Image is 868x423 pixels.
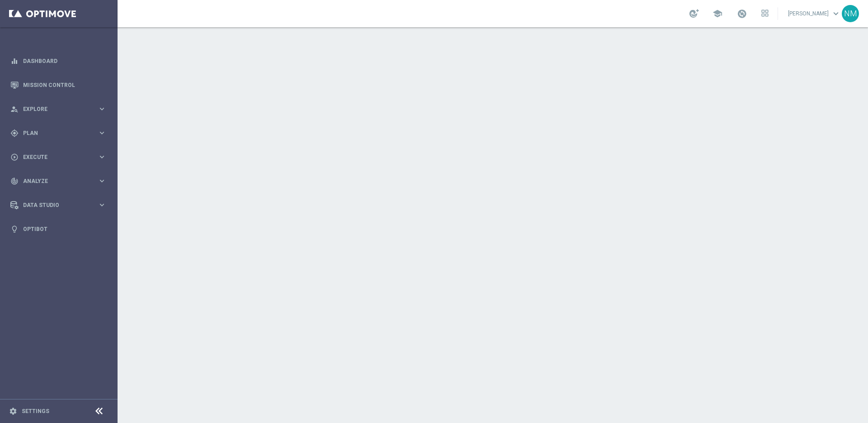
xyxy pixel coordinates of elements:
[831,9,841,19] span: keyboard_arrow_down
[23,49,106,73] a: Dashboard
[10,105,19,113] i: person_search
[10,130,107,137] button: gps_fixed Plan keyboard_arrow_right
[10,82,107,89] button: Mission Control
[23,106,98,112] span: Explore
[10,153,19,161] i: play_circle_outline
[98,177,106,185] i: keyboard_arrow_right
[9,407,17,415] i: settings
[98,201,106,209] i: keyboard_arrow_right
[23,178,98,184] span: Analyze
[10,217,106,241] div: Optibot
[10,226,107,233] button: lightbulb Optibot
[98,105,106,113] i: keyboard_arrow_right
[23,130,98,136] span: Plan
[10,58,107,65] button: equalizer Dashboard
[10,129,19,137] i: gps_fixed
[22,409,49,414] a: Settings
[787,7,842,20] a: [PERSON_NAME]keyboard_arrow_down
[10,73,106,97] div: Mission Control
[10,129,98,137] div: Plan
[842,5,859,22] div: NM
[23,217,106,241] a: Optibot
[10,201,98,209] div: Data Studio
[10,49,106,73] div: Dashboard
[10,177,98,185] div: Analyze
[23,73,106,97] a: Mission Control
[10,178,107,185] button: track_changes Analyze keyboard_arrow_right
[10,106,107,113] button: person_search Explore keyboard_arrow_right
[10,57,19,65] i: equalizer
[10,225,19,233] i: lightbulb
[98,129,106,137] i: keyboard_arrow_right
[23,154,98,160] span: Execute
[10,202,107,209] button: Data Studio keyboard_arrow_right
[10,153,98,161] div: Execute
[10,105,98,113] div: Explore
[10,154,107,161] button: play_circle_outline Execute keyboard_arrow_right
[23,202,98,208] span: Data Studio
[98,153,106,161] i: keyboard_arrow_right
[10,177,19,185] i: track_changes
[712,9,722,19] span: school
